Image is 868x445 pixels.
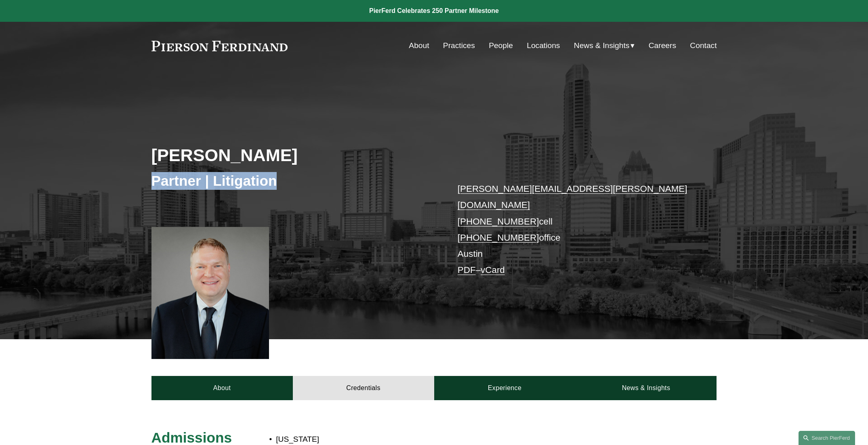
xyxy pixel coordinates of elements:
[574,38,635,53] a: folder dropdown
[443,38,475,53] a: Practices
[799,431,855,445] a: Search this site
[293,376,434,400] a: Credentials
[649,38,676,53] a: Careers
[458,181,693,279] p: cell office Austin –
[458,233,539,243] a: [PHONE_NUMBER]
[574,39,630,53] span: News & Insights
[458,184,687,210] a: [PERSON_NAME][EMAIL_ADDRESS][PERSON_NAME][DOMAIN_NAME]
[489,38,513,53] a: People
[434,376,576,400] a: Experience
[151,145,434,166] h2: [PERSON_NAME]
[458,216,539,227] a: [PHONE_NUMBER]
[527,38,560,53] a: Locations
[458,265,476,275] a: PDF
[690,38,717,53] a: Contact
[481,265,505,275] a: vCard
[151,376,293,400] a: About
[151,172,434,190] h3: Partner | Litigation
[575,376,717,400] a: News & Insights
[409,38,429,53] a: About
